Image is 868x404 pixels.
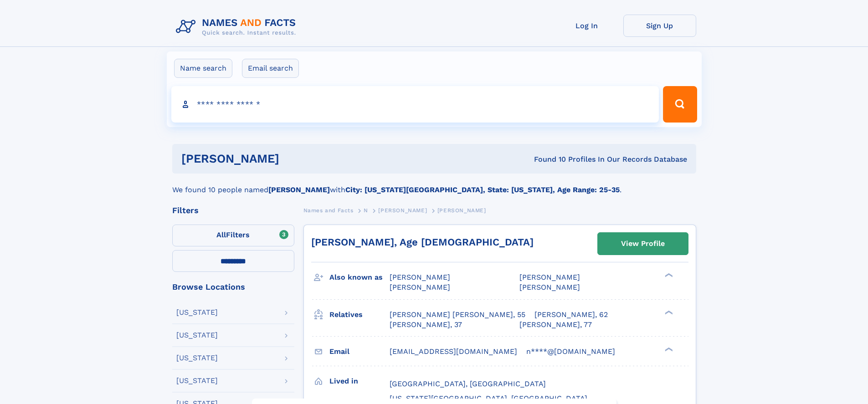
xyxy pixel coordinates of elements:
a: [PERSON_NAME], 37 [390,320,462,330]
h3: Email [329,344,390,359]
a: [PERSON_NAME] [PERSON_NAME], 55 [390,310,525,320]
div: [US_STATE] [176,354,218,362]
h3: Also known as [329,270,390,285]
span: [PERSON_NAME] [390,273,450,281]
a: Names and Facts [303,205,354,216]
a: [PERSON_NAME], 62 [534,310,608,320]
a: [PERSON_NAME], Age [DEMOGRAPHIC_DATA] [311,236,534,248]
a: [PERSON_NAME], 77 [519,320,592,330]
span: [PERSON_NAME] [390,283,450,291]
label: Filters [172,225,294,246]
span: [EMAIL_ADDRESS][DOMAIN_NAME] [390,347,517,356]
a: Log In [550,15,623,37]
h3: Relatives [329,307,390,322]
label: Email search [242,59,299,78]
div: ❯ [663,346,673,352]
a: Sign Up [623,15,696,37]
div: [US_STATE] [176,309,218,316]
a: View Profile [598,233,688,255]
span: [PERSON_NAME] [378,207,427,214]
div: ❯ [663,272,673,278]
h3: Lived in [329,373,390,389]
a: N [364,205,368,216]
a: [PERSON_NAME] [378,205,427,216]
div: ❯ [663,309,673,315]
div: [US_STATE] [176,377,218,384]
div: [US_STATE] [176,332,218,339]
span: [PERSON_NAME] [519,283,580,291]
div: View Profile [621,233,665,254]
div: Filters [172,206,294,215]
div: We found 10 people named with . [172,174,696,195]
div: Browse Locations [172,283,294,291]
div: Found 10 Profiles In Our Records Database [406,154,687,164]
span: N [364,207,368,214]
b: City: [US_STATE][GEOGRAPHIC_DATA], State: [US_STATE], Age Range: 25-35 [345,185,620,194]
span: [US_STATE][GEOGRAPHIC_DATA], [GEOGRAPHIC_DATA] [390,394,587,403]
label: Name search [174,59,232,78]
span: All [216,230,226,239]
span: [GEOGRAPHIC_DATA], [GEOGRAPHIC_DATA] [390,379,546,388]
span: [PERSON_NAME] [437,207,486,214]
img: Logo Names and Facts [172,15,303,39]
button: Search Button [663,86,697,123]
span: [PERSON_NAME] [519,273,580,281]
b: [PERSON_NAME] [268,185,330,194]
input: search input [171,86,659,123]
h1: [PERSON_NAME] [181,153,407,164]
